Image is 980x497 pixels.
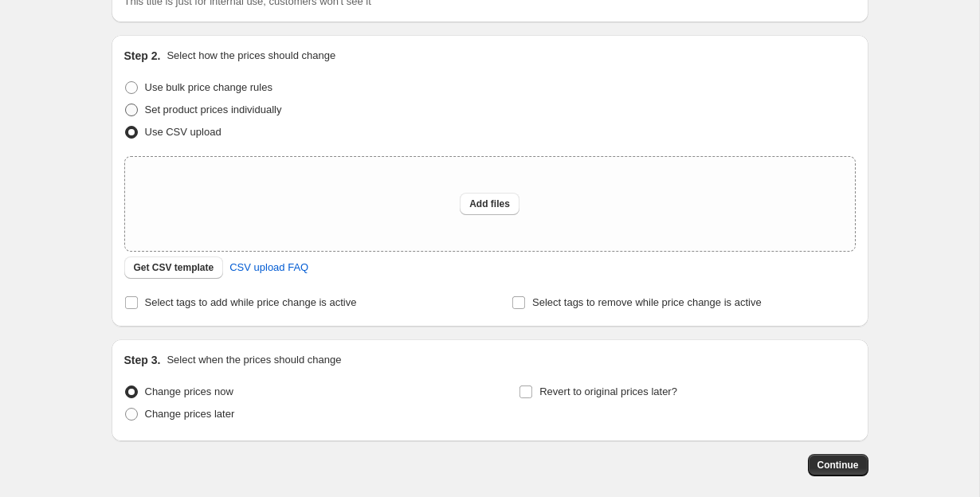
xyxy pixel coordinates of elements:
[124,256,224,279] button: Get CSV template
[145,104,282,115] span: Set product prices individually
[808,454,868,476] button: Continue
[460,193,519,215] button: Add files
[145,385,233,397] span: Change prices now
[539,385,677,397] span: Revert to original prices later?
[167,48,335,64] p: Select how the prices should change
[145,81,272,93] span: Use bulk price change rules
[167,352,341,368] p: Select when the prices should change
[817,459,859,472] span: Continue
[229,260,308,276] span: CSV upload FAQ
[469,198,510,210] span: Add files
[145,126,221,138] span: Use CSV upload
[220,255,318,280] a: CSV upload FAQ
[124,352,161,368] h2: Step 3.
[145,408,235,420] span: Change prices later
[532,296,762,308] span: Select tags to remove while price change is active
[145,296,357,308] span: Select tags to add while price change is active
[124,48,161,64] h2: Step 2.
[134,261,214,274] span: Get CSV template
